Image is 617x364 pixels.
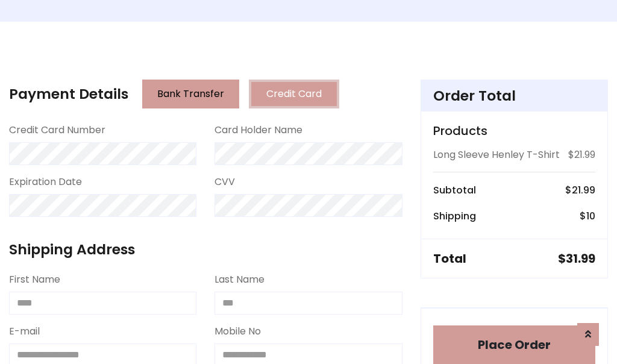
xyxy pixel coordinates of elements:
h4: Shipping Address [9,241,402,258]
label: Credit Card Number [9,123,105,137]
h6: $ [565,184,595,196]
button: Credit Card [249,80,339,108]
h5: Total [433,251,466,266]
label: E-mail [9,324,40,339]
h6: Shipping [433,210,476,222]
p: Long Sleeve Henley T-Shirt [433,148,560,162]
p: $21.99 [568,148,595,162]
h4: Payment Details [9,86,128,102]
h6: Subtotal [433,184,476,196]
label: Card Holder Name [215,123,302,137]
h4: Order Total [433,87,595,104]
h6: $ [580,210,595,222]
button: Place Order [433,325,595,364]
h5: $ [558,251,595,266]
span: 10 [586,209,595,223]
label: Expiration Date [9,175,82,189]
button: Bank Transfer [142,80,239,108]
label: Mobile No [215,324,261,339]
h5: Products [433,124,595,138]
span: 31.99 [566,250,595,267]
label: First Name [9,272,60,287]
span: 21.99 [572,183,595,197]
label: CVV [215,175,235,189]
label: Last Name [215,272,265,287]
